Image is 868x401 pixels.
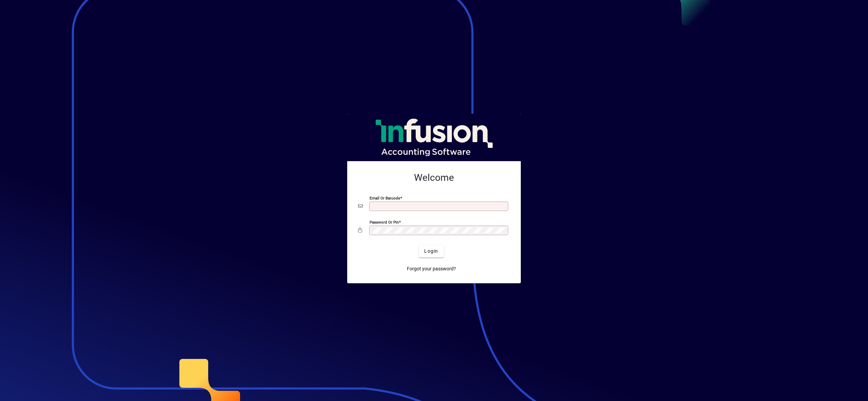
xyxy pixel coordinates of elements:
button: Login [419,245,443,257]
mat-label: Email or Barcode [370,195,400,200]
mat-label: Password or Pin [370,219,399,224]
a: Forgot your password? [404,263,459,275]
span: Forgot your password? [407,265,456,272]
span: Login [424,248,438,255]
h2: Welcome [358,172,510,184]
